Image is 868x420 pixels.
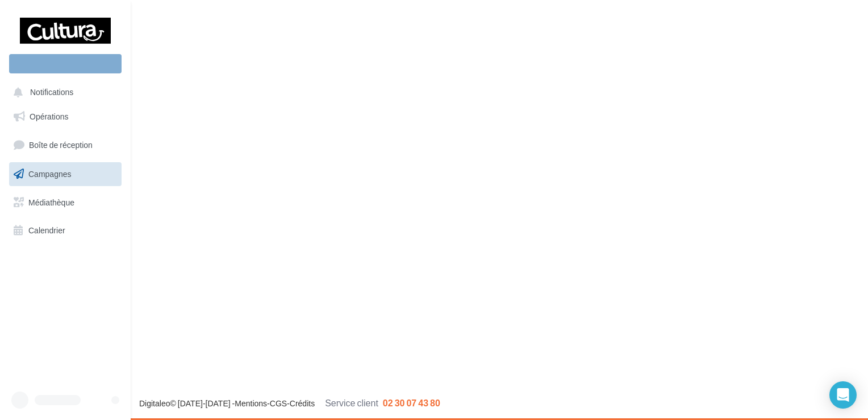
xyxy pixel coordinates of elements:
[29,140,93,150] span: Boîte de réception
[28,197,74,207] span: Médiathèque
[28,169,72,179] span: Campagnes
[7,105,124,129] a: Opérations
[829,381,857,409] div: Open Intercom Messenger
[383,397,440,408] span: 02 30 07 43 80
[139,398,440,408] span: © [DATE]-[DATE] - - -
[30,112,68,121] span: Opérations
[270,398,287,408] a: CGS
[325,397,378,408] span: Service client
[28,225,65,235] span: Calendrier
[7,191,124,215] a: Médiathèque
[7,133,124,157] a: Boîte de réception
[7,162,124,186] a: Campagnes
[290,398,315,408] a: Crédits
[235,398,267,408] a: Mentions
[9,54,122,73] div: Nouvelle campagne
[7,219,124,242] a: Calendrier
[139,398,170,408] a: Digitaleo
[30,88,73,97] span: Notifications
